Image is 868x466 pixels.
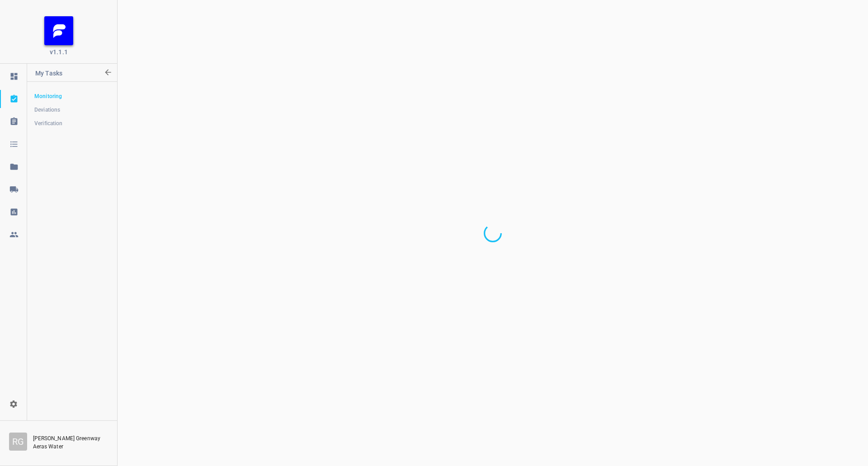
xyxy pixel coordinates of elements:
[50,47,68,56] span: v1.1.1
[34,119,109,128] span: Verification
[27,101,117,119] a: Deviations
[33,442,105,451] p: Aeras Water
[9,433,27,451] div: R G
[44,16,73,45] img: FB_Logo_Reversed_RGB_Icon.895fbf61.png
[34,92,109,101] span: Monitoring
[35,64,103,85] p: My Tasks
[34,105,109,114] span: Deviations
[33,434,108,442] p: [PERSON_NAME] Greenway
[27,114,117,132] a: Verification
[27,87,117,105] a: Monitoring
